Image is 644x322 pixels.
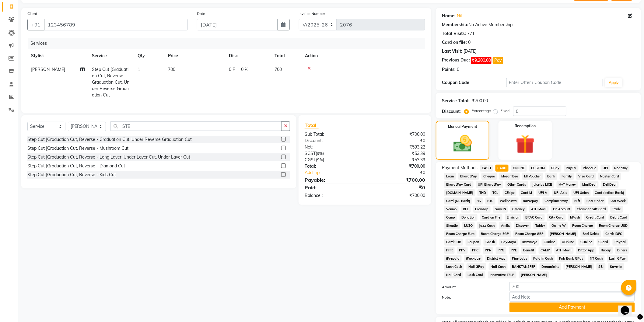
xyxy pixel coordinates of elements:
[457,13,462,19] a: Nil
[300,157,365,163] div: ( )
[549,165,562,172] span: GPay
[564,263,594,270] span: [PERSON_NAME]
[597,239,611,246] span: SCard
[470,247,481,254] span: PPC
[271,49,301,63] th: Total
[467,30,474,37] div: 771
[568,214,582,221] span: bKash
[557,181,578,188] span: MyT Money
[458,173,479,180] span: BharatPay
[588,255,605,262] span: NT Cash
[31,67,65,72] span: [PERSON_NAME]
[579,239,594,246] span: SOnline
[437,284,505,290] label: Amount:
[365,150,430,157] div: ₹53.39
[444,173,456,180] span: Loan
[542,239,558,246] span: COnline
[509,247,519,254] span: PPE
[506,78,603,87] input: Enter Offer / Coupon Code
[613,239,628,246] span: Paypal
[543,198,570,205] span: Complimentary
[519,271,549,278] span: [PERSON_NAME]
[442,98,470,104] div: Service Total:
[448,133,478,154] img: _cash.svg
[442,108,461,115] div: Discount:
[529,206,549,213] span: ATH Movil
[365,163,430,170] div: ₹700.00
[545,173,557,180] span: Bank
[468,39,471,46] div: 0
[609,214,630,221] span: Debit Card
[495,165,509,172] span: CARD
[599,247,613,254] span: Rupay
[457,66,459,73] div: 0
[479,230,511,237] span: Room Charge EGP
[444,255,462,262] span: iPrepaid
[572,189,591,196] span: UPI Union
[461,206,471,213] span: BFL
[444,263,464,270] span: Lash Cash
[28,38,430,49] div: Services
[229,66,235,73] span: 0 F
[27,172,116,178] div: Step Cut [Graduation Cut, Reverse - Kids Cut
[521,247,536,254] span: Benefit
[552,189,569,196] span: UPI Axis
[478,189,488,196] span: THD
[365,144,430,150] div: ₹593.22
[555,247,574,254] span: ATH Movil
[225,49,271,63] th: Disc
[305,151,316,156] span: SGST
[462,222,475,229] span: LUZO
[444,230,477,237] span: Room Charge Euro
[442,22,468,28] div: Membership:
[460,214,478,221] span: Donation
[473,206,491,213] span: LoanTap
[520,239,539,246] span: Instamojo
[584,214,606,221] span: Credit Card
[509,282,635,292] input: Amount
[457,247,468,254] span: PPV
[442,39,467,46] div: Card on file:
[488,271,516,278] span: Innovative TELR
[489,263,508,270] span: Nail Cash
[564,165,579,172] span: PayTM
[300,192,365,199] div: Balance :
[550,222,568,229] span: Online W
[607,255,628,262] span: Lash GPay
[522,173,543,180] span: MI Voucher
[92,67,129,98] span: Step Cut [Graduation Cut, Reverse - Graduation Cut, Under Reverse Graduation Cut
[27,19,44,30] button: +91
[581,230,601,237] span: Bad Debts
[608,198,628,205] span: Spa Week
[444,271,463,278] span: Nail Card
[475,198,483,205] span: RS
[467,263,486,270] span: Nail GPay
[505,214,521,221] span: Envision
[537,189,550,196] span: UPI M
[365,138,430,144] div: ₹0
[510,206,527,213] span: GMoney
[317,157,323,162] span: 9%
[499,222,512,229] span: AmEx
[480,214,502,221] span: Card on File
[510,255,529,262] span: Pine Labs
[477,222,497,229] span: Jazz Cash
[493,206,508,213] span: SaveIN
[27,136,192,143] div: Step Cut [Graduation Cut, Reverse - Graduation Cut, Under Reverse Graduation Cut
[27,49,88,63] th: Stylist
[442,66,456,73] div: Points:
[27,154,190,160] div: Step Cut [Graduation Cut, Reverse - Long Layer, Under Layer Cut, Under Layer Cut
[513,230,546,237] span: Room Charge GBP
[464,48,477,54] div: [DATE]
[300,144,365,150] div: Net:
[472,98,488,104] div: ₹700.00
[300,176,365,184] div: Payable:
[597,222,630,229] span: Room Charge USD
[510,263,537,270] span: BANKTANSFER
[491,189,500,196] span: TCL
[499,239,518,246] span: PayMaya
[365,176,430,184] div: ₹700.00
[300,163,365,170] div: Total:
[442,30,466,37] div: Total Visits:
[576,173,596,180] span: Visa Card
